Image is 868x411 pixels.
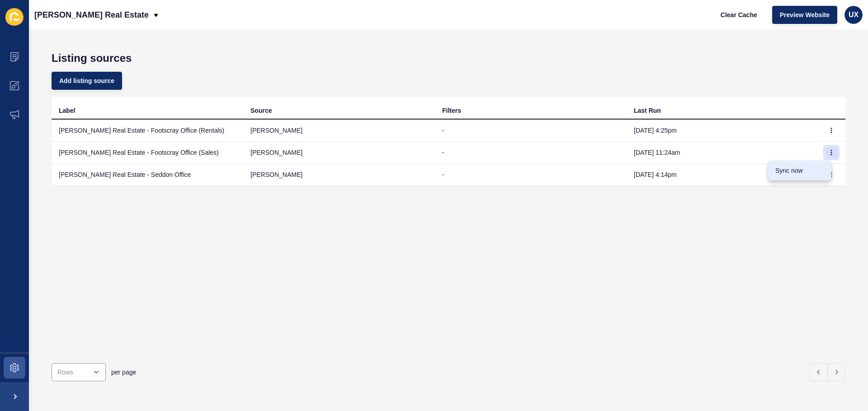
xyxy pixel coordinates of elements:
[780,10,830,19] span: Preview Website
[627,164,818,186] td: [DATE] 4:14pm
[435,164,627,186] td: -
[243,142,435,164] td: [PERSON_NAME]
[772,6,837,24] button: Preview Website
[435,120,627,142] td: -
[634,106,661,115] div: Last Run
[627,142,818,164] td: [DATE] 11:24am
[34,4,149,26] p: [PERSON_NAME] Real Estate
[52,363,106,381] div: open menu
[768,161,831,180] a: Sync now
[52,120,243,142] td: [PERSON_NAME] Real Estate - Footscray Office (Rentals)
[435,142,627,164] td: -
[713,6,765,24] button: Clear Cache
[442,106,461,115] div: Filters
[243,164,435,186] td: [PERSON_NAME]
[52,164,243,186] td: [PERSON_NAME] Real Estate - Seddon Office
[111,368,136,377] span: per page
[59,106,75,115] div: Label
[849,10,859,19] span: UX
[721,10,757,19] span: Clear Cache
[52,72,122,90] button: Add listing source
[627,120,818,142] td: [DATE] 4:25pm
[250,106,272,115] div: Source
[52,142,243,164] td: [PERSON_NAME] Real Estate - Footscray Office (Sales)
[243,120,435,142] td: [PERSON_NAME]
[59,76,114,85] span: Add listing source
[52,52,845,65] h1: Listing sources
